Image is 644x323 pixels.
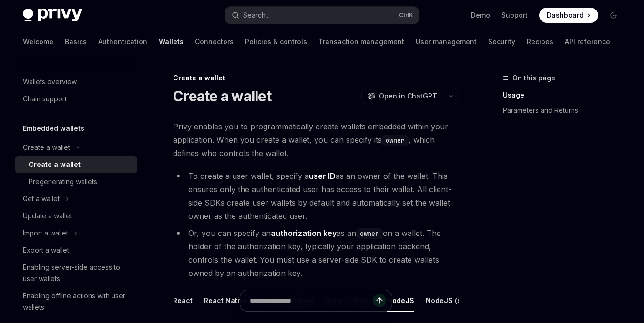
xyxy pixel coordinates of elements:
[318,30,404,53] a: Transaction management
[15,207,137,225] a: Update a wallet
[23,9,82,22] img: dark logo
[15,259,137,287] a: Enabling server-side access to user wallets
[271,228,337,238] strong: authorization key
[309,171,336,181] strong: user ID
[15,173,137,190] a: Pregenerating wallets
[373,294,386,307] button: Send message
[23,245,69,256] div: Export a wallet
[23,193,60,205] div: Get a wallet
[195,30,234,53] a: Connectors
[23,30,53,53] a: Welcome
[501,10,528,20] a: Support
[361,88,443,104] button: Open in ChatGPT
[512,72,555,84] span: On this page
[173,120,459,160] span: Privy enables you to programmatically create wallets embedded within your application. When you c...
[173,73,459,83] div: Create a wallet
[173,169,459,223] li: To create a user wallet, specify a as an owner of the wallet. This ensures only the authenticated...
[23,262,132,284] div: Enabling server-side access to user wallets
[15,156,137,173] a: Create a wallet
[547,10,583,20] span: Dashboard
[23,76,77,88] div: Wallets overview
[488,30,515,53] a: Security
[29,176,97,187] div: Pregenerating wallets
[23,210,72,222] div: Update a wallet
[379,91,437,101] span: Open in ChatGPT
[382,135,409,146] code: owner
[173,88,271,105] h1: Create a wallet
[15,90,137,108] a: Chain support
[243,10,270,21] div: Search...
[399,11,413,19] span: Ctrl K
[15,73,137,90] a: Wallets overview
[245,30,307,53] a: Policies & controls
[65,30,87,53] a: Basics
[23,123,84,134] h5: Embedded wallets
[23,290,132,313] div: Enabling offline actions with user wallets
[503,103,629,118] a: Parameters and Returns
[159,30,184,53] a: Wallets
[416,30,477,53] a: User management
[225,7,419,24] button: Search...CtrlK
[98,30,147,53] a: Authentication
[606,8,621,23] button: Toggle dark mode
[29,159,81,170] div: Create a wallet
[23,93,67,105] div: Chain support
[173,226,459,280] li: Or, you can specify an as an on a wallet. The holder of the authorization key, typically your app...
[15,287,137,316] a: Enabling offline actions with user wallets
[356,228,383,239] code: owner
[23,227,68,239] div: Import a wallet
[527,30,553,53] a: Recipes
[23,142,70,153] div: Create a wallet
[503,88,629,103] a: Usage
[471,10,490,20] a: Demo
[15,242,137,259] a: Export a wallet
[539,8,598,23] a: Dashboard
[565,30,610,53] a: API reference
